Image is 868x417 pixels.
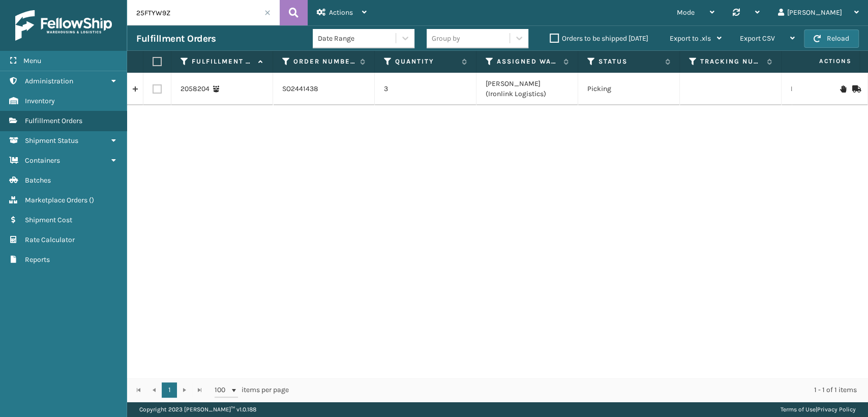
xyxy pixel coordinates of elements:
[282,84,318,94] a: SO2441438
[215,385,230,395] span: 100
[781,402,856,417] div: |
[852,85,858,93] i: Mark as Shipped
[25,216,72,224] span: Shipment Cost
[677,8,695,17] span: Mode
[817,406,856,413] a: Privacy Policy
[395,57,457,66] label: Quantity
[25,77,73,85] span: Administration
[25,196,87,204] span: Marketplace Orders
[550,34,648,43] label: Orders to be shipped [DATE]
[740,34,775,43] span: Export CSV
[303,385,857,395] div: 1 - 1 of 1 items
[25,255,50,264] span: Reports
[598,57,660,66] label: Status
[23,56,41,65] span: Menu
[670,34,711,43] span: Export to .xls
[139,402,256,417] p: Copyright 2023 [PERSON_NAME]™ v 1.0.188
[25,176,51,185] span: Batches
[89,196,94,204] span: ( )
[700,57,762,66] label: Tracking Number
[25,235,75,244] span: Rate Calculator
[215,382,289,398] span: items per page
[15,10,112,41] img: logo
[293,57,355,66] label: Order Number
[578,73,680,105] td: Picking
[497,57,558,66] label: Assigned Warehouse
[375,73,476,105] td: 3
[25,97,55,105] span: Inventory
[25,156,60,165] span: Containers
[840,85,846,93] i: On Hold
[136,33,216,45] h3: Fulfillment Orders
[162,382,177,398] a: 1
[318,33,397,44] div: Date Range
[25,116,82,125] span: Fulfillment Orders
[781,406,816,413] a: Terms of Use
[25,136,78,145] span: Shipment Status
[181,84,209,94] a: 2058204
[432,33,460,44] div: Group by
[192,57,253,66] label: Fulfillment Order Id
[787,53,857,70] span: Actions
[476,73,578,105] td: [PERSON_NAME] (Ironlink Logistics)
[329,8,353,17] span: Actions
[804,29,859,48] button: Reload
